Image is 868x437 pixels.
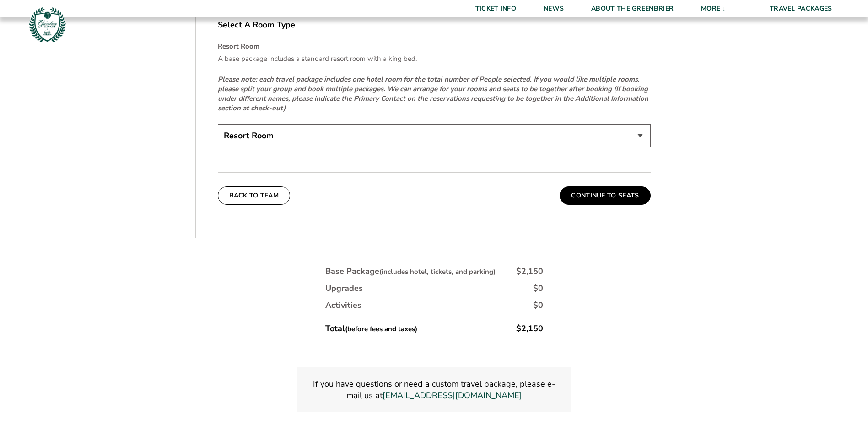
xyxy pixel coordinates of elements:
div: $2,150 [516,323,543,334]
label: Select A Room Type [218,19,651,31]
div: $2,150 [516,266,543,277]
p: If you have questions or need a custom travel package, please e-mail us at [308,378,561,401]
p: A base package includes a standard resort room with a king bed. [218,54,651,64]
em: Please note: each travel package includes one hotel room for the total number of People selected.... [218,75,648,113]
div: Upgrades [325,283,363,294]
div: Total [325,323,417,334]
a: Link greenbriertipoff@intersport.global [383,390,522,401]
div: Base Package [325,266,496,277]
small: (includes hotel, tickets, and parking) [379,267,496,276]
button: Continue To Seats [560,186,650,205]
img: Greenbrier Tip-Off [27,5,67,44]
button: Back To Team [218,186,291,205]
div: Activities [325,300,361,311]
div: $0 [533,283,543,294]
h4: Resort Room [218,42,651,51]
small: (before fees and taxes) [345,324,417,333]
div: $0 [533,300,543,311]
